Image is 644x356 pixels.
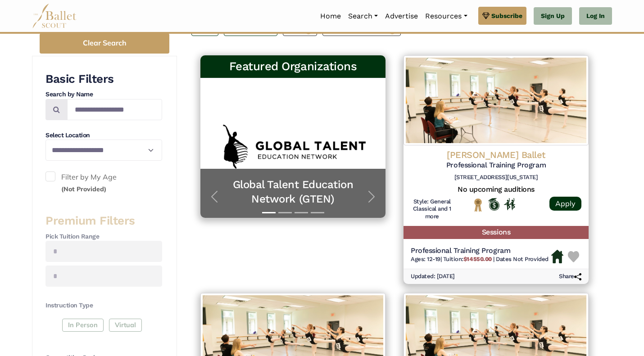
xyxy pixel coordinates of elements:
[61,185,106,193] small: (Not Provided)
[404,55,589,145] img: Logo
[496,256,548,262] span: Dates Not Provided
[482,11,490,21] img: gem.svg
[404,226,589,239] h5: Sessions
[67,99,162,120] input: Search by names...
[209,178,376,206] a: Global Talent Education Network (GTEN)
[381,7,422,26] a: Advertise
[295,207,308,218] button: Slide 3
[422,7,471,26] a: Resources
[463,256,492,262] b: $14550.00
[491,11,522,21] span: Subscribe
[443,256,493,262] span: Tuition:
[551,250,563,263] img: Housing Available
[411,161,581,170] h5: Professional Training Program
[411,198,454,221] h6: Style: General Classical and 1 more
[45,131,162,140] h4: Select Location
[411,273,455,280] h6: Updated: [DATE]
[45,232,162,241] h4: Pick Tuition Range
[411,256,440,262] span: Ages: 12-19
[472,198,484,212] img: National
[411,185,581,194] h5: No upcoming auditions
[40,33,169,54] button: Clear Search
[549,197,581,211] a: Apply
[411,246,549,256] h5: Professional Training Program
[504,198,515,210] img: In Person
[579,7,612,25] a: Log In
[488,198,499,211] img: Offers Scholarship
[411,256,549,263] h6: | |
[311,207,324,218] button: Slide 4
[411,174,581,181] h6: [STREET_ADDRESS][US_STATE]
[45,171,162,194] label: Filter by My Age
[411,149,581,161] h4: [PERSON_NAME] Ballet
[45,72,162,87] h3: Basic Filters
[208,59,378,74] h3: Featured Organizations
[262,207,276,218] button: Slide 1
[45,301,162,310] h4: Instruction Type
[478,7,526,25] a: Subscribe
[559,273,581,280] h6: Share
[317,7,345,26] a: Home
[45,213,162,229] h3: Premium Filters
[345,7,381,26] a: Search
[534,7,572,25] a: Sign Up
[568,251,579,262] img: Heart
[45,90,162,99] h4: Search by Name
[278,207,292,218] button: Slide 2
